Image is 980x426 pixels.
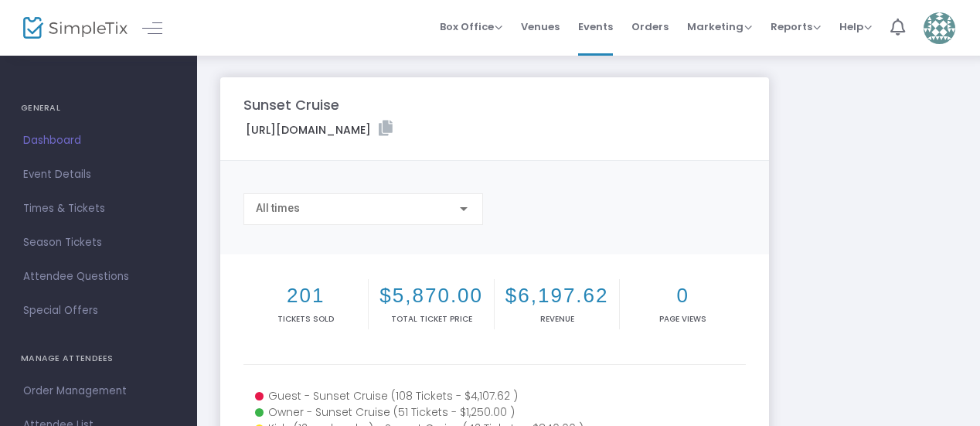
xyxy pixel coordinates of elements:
[521,7,560,46] span: Venues
[623,313,742,325] p: Page Views
[23,381,174,401] span: Order Management
[23,267,174,287] span: Attendee Questions
[246,121,393,138] label: [URL][DOMAIN_NAME]
[247,313,365,325] p: Tickets sold
[631,7,669,46] span: Orders
[440,19,502,34] span: Box Office
[839,19,872,34] span: Help
[23,301,174,321] span: Special Offers
[687,19,752,34] span: Marketing
[498,284,616,308] h2: $6,197.62
[23,165,174,185] span: Event Details
[623,284,742,308] h2: 0
[21,93,176,124] h4: GENERAL
[21,343,176,374] h4: MANAGE ATTENDEES
[372,313,490,325] p: Total Ticket Price
[247,284,365,308] h2: 201
[578,7,613,46] span: Events
[372,284,490,308] h2: $5,870.00
[243,94,339,115] m-panel-title: Sunset Cruise
[771,19,821,34] span: Reports
[498,313,616,325] p: Revenue
[23,131,174,151] span: Dashboard
[256,202,300,214] span: All times
[23,233,174,253] span: Season Tickets
[23,199,174,219] span: Times & Tickets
